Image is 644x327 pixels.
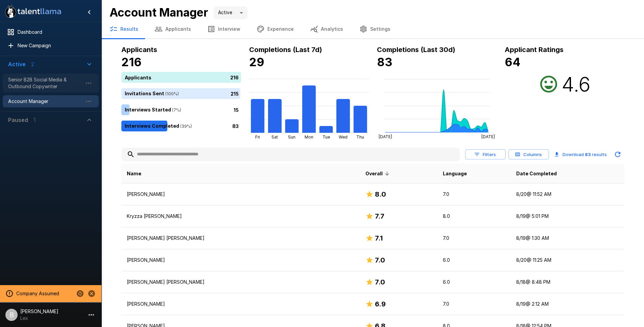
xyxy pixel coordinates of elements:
h6: 6.9 [375,299,386,309]
td: 8/19 @ 1:30 AM [511,227,624,249]
b: Applicant Ratings [505,46,564,54]
h6: 7.7 [375,211,384,222]
p: 215 [231,90,239,97]
h6: 7.1 [375,233,383,244]
h6: 8.0 [375,189,386,200]
p: [PERSON_NAME] [PERSON_NAME] [127,279,355,285]
p: 8.0 [443,213,505,220]
h6: 7.0 [375,277,385,287]
b: Completions (Last 7d) [249,46,322,54]
b: 64 [505,55,521,69]
b: Account Manager [110,5,208,19]
p: [PERSON_NAME] [127,301,355,307]
td: 8/20 @ 11:52 AM [511,183,624,205]
b: Applicants [121,46,157,54]
p: 6.0 [443,279,505,285]
p: 6.0 [443,257,505,263]
button: Experience [248,20,302,39]
span: Language [443,170,467,178]
b: 216 [121,55,142,69]
button: Results [101,20,146,39]
button: Analytics [302,20,351,39]
tspan: [DATE] [481,134,495,139]
p: 7.0 [443,191,505,198]
td: 8/20 @ 11:25 AM [511,249,624,271]
td: 8/19 @ 5:01 PM [511,205,624,227]
tspan: Fri [255,134,260,140]
tspan: Wed [339,134,348,140]
button: Interview [199,20,248,39]
p: 15 [234,106,239,113]
b: 83 [585,152,591,157]
b: 83 [377,55,392,69]
h2: 4.6 [562,72,591,96]
button: Filters [465,149,506,160]
tspan: [DATE] [379,134,392,139]
button: Updated Today - 9:19 AM [611,148,624,161]
tspan: Mon [305,134,313,140]
p: Kryzza [PERSON_NAME] [127,213,355,220]
h6: 7.0 [375,255,385,266]
button: Applicants [146,20,199,39]
p: 83 [232,122,239,129]
div: Active [214,6,247,19]
tspan: Tue [322,134,330,140]
b: 29 [249,55,264,69]
span: Overall [365,170,391,178]
p: [PERSON_NAME] [127,191,355,198]
p: 7.0 [443,235,505,242]
span: Date Completed [516,170,557,178]
button: Download 83 results [552,148,610,161]
p: 216 [230,74,239,81]
button: Settings [351,20,399,39]
tspan: Thu [356,134,364,140]
button: Columns [508,149,549,160]
p: [PERSON_NAME] [127,257,355,263]
b: Completions (Last 30d) [377,46,455,54]
p: [PERSON_NAME] [PERSON_NAME] [127,235,355,242]
tspan: Sun [288,134,295,140]
span: Name [127,170,141,178]
tspan: Sat [271,134,278,140]
td: 8/19 @ 2:12 AM [511,293,624,315]
p: 7.0 [443,301,505,307]
td: 8/18 @ 8:48 PM [511,271,624,293]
